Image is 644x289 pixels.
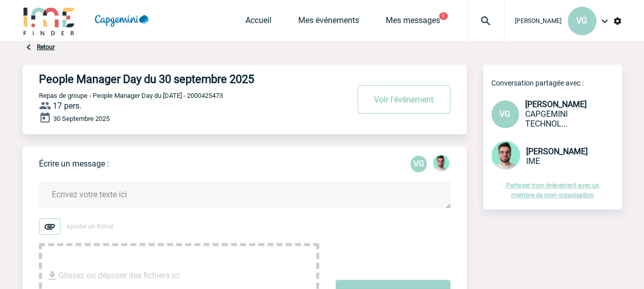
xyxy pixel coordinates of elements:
[298,15,359,30] a: Mes événements
[53,115,110,122] span: 30 Septembre 2025
[67,223,114,230] span: Ajouter un fichier
[410,156,427,172] div: Valerie GANGLOFF
[358,85,450,114] button: Voir l'événement
[37,44,55,51] a: Retour
[576,16,587,26] span: VG
[39,73,318,86] h4: People Manager Day du 30 septembre 2025
[53,101,81,111] span: 17 pers.
[491,141,520,170] img: 121547-2.png
[386,15,440,30] a: Mes messages
[23,6,76,35] img: IME-Finder
[410,156,427,172] p: VG
[245,15,272,30] a: Accueil
[526,156,540,166] span: IME
[491,79,622,87] p: Conversation partagée avec :
[433,155,449,173] div: Benjamin ROLAND
[433,155,449,171] img: 121547-2.png
[506,182,599,199] a: Partager mon événement avec un membre de mon organisation
[39,92,223,99] span: Repas de groupe - People Manager Day du [DATE] - 2000425473
[525,99,587,109] span: [PERSON_NAME]
[500,109,510,119] span: VG
[525,109,568,129] span: CAPGEMINI TECHNOLOGY SERVICES
[46,270,58,282] img: file_download.svg
[439,12,448,20] button: 1
[526,147,588,156] span: [PERSON_NAME]
[515,17,562,25] span: [PERSON_NAME]
[39,159,109,169] p: Écrire un message :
